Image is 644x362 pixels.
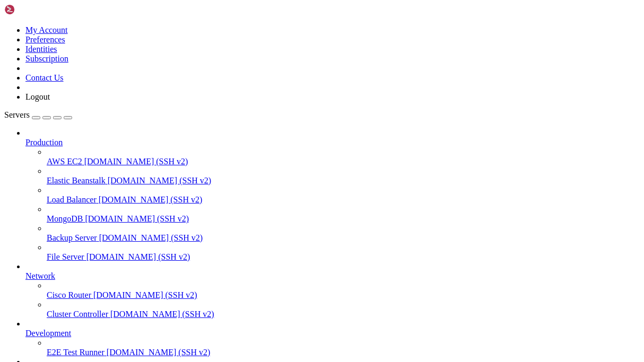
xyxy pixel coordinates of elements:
[47,195,97,204] span: Load Balancer
[47,166,640,186] li: Elastic Beanstalk [DOMAIN_NAME] (SSH v2)
[47,195,640,205] a: Load Balancer [DOMAIN_NAME] (SSH v2)
[25,73,64,82] a: Contact Us
[47,281,640,300] li: Cisco Router [DOMAIN_NAME] (SSH v2)
[108,176,212,185] span: [DOMAIN_NAME] (SSH v2)
[47,147,640,166] li: AWS EC2 [DOMAIN_NAME] (SSH v2)
[25,329,71,338] span: Development
[84,157,188,166] span: [DOMAIN_NAME] (SSH v2)
[47,176,640,186] a: Elastic Beanstalk [DOMAIN_NAME] (SSH v2)
[110,310,214,319] span: [DOMAIN_NAME] (SSH v2)
[93,290,197,299] span: [DOMAIN_NAME] (SSH v2)
[4,110,72,119] a: Servers
[86,252,190,261] span: [DOMAIN_NAME] (SSH v2)
[107,348,211,357] span: [DOMAIN_NAME] (SSH v2)
[25,54,68,63] a: Subscription
[85,214,189,223] span: [DOMAIN_NAME] (SSH v2)
[25,92,50,101] a: Logout
[25,25,68,34] a: My Account
[47,290,640,300] a: Cisco Router [DOMAIN_NAME] (SSH v2)
[47,310,640,319] a: Cluster Controller [DOMAIN_NAME] (SSH v2)
[47,252,84,261] span: File Server
[47,176,106,185] span: Elastic Beanstalk
[25,45,57,54] a: Identities
[47,348,105,357] span: E2E Test Runner
[25,35,65,44] a: Preferences
[47,243,640,262] li: File Server [DOMAIN_NAME] (SSH v2)
[4,4,65,15] img: Shellngn
[25,271,55,280] span: Network
[47,157,640,166] a: AWS EC2 [DOMAIN_NAME] (SSH v2)
[47,214,83,223] span: MongoDB
[25,128,640,262] li: Production
[99,233,203,242] span: [DOMAIN_NAME] (SSH v2)
[47,338,640,357] li: E2E Test Runner [DOMAIN_NAME] (SSH v2)
[25,271,640,281] a: Network
[47,205,640,224] li: MongoDB [DOMAIN_NAME] (SSH v2)
[47,157,82,166] span: AWS EC2
[47,348,640,357] a: E2E Test Runner [DOMAIN_NAME] (SSH v2)
[47,252,640,262] a: File Server [DOMAIN_NAME] (SSH v2)
[47,214,640,224] a: MongoDB [DOMAIN_NAME] (SSH v2)
[99,195,203,204] span: [DOMAIN_NAME] (SSH v2)
[47,224,640,243] li: Backup Server [DOMAIN_NAME] (SSH v2)
[25,138,640,147] a: Production
[47,300,640,319] li: Cluster Controller [DOMAIN_NAME] (SSH v2)
[25,329,640,338] a: Development
[47,233,640,243] a: Backup Server [DOMAIN_NAME] (SSH v2)
[47,310,108,319] span: Cluster Controller
[47,186,640,205] li: Load Balancer [DOMAIN_NAME] (SSH v2)
[47,233,97,242] span: Backup Server
[4,110,30,119] span: Servers
[25,319,640,357] li: Development
[47,290,91,299] span: Cisco Router
[25,138,63,147] span: Production
[25,262,640,319] li: Network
